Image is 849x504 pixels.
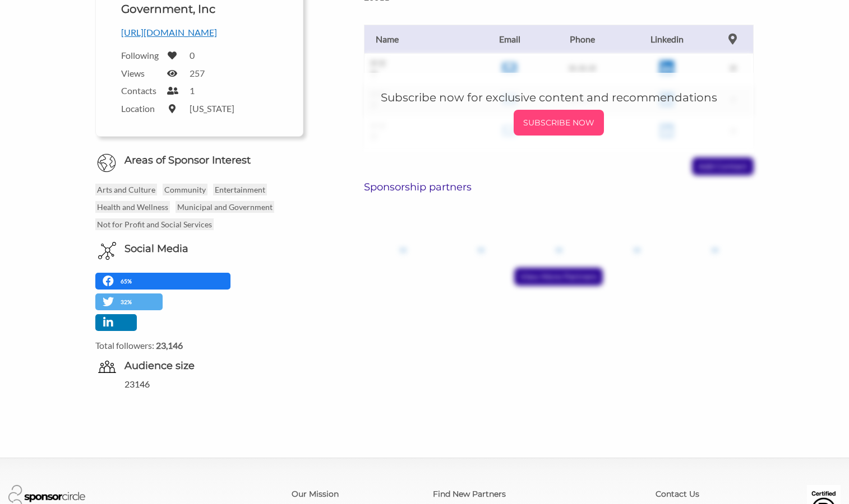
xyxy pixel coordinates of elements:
div: 23146 [124,377,312,391]
label: 0 [190,50,195,60]
th: Phone [543,25,621,53]
p: Not for Profit and Social Services [95,218,214,230]
a: Find New Partners [433,489,506,499]
a: SUBSCRIBE NOW [381,110,737,136]
label: [US_STATE] [190,103,234,114]
label: 257 [190,68,205,78]
th: Email [476,25,543,53]
label: Contacts [121,85,160,96]
h6: Audience size [124,359,312,373]
a: Contact Us [656,489,699,499]
th: Linkedin [621,25,712,53]
p: Health and Wellness [95,201,170,213]
h6: Social Media [124,242,188,256]
label: 1 [190,85,195,96]
p: 32% [121,297,135,307]
strong: 23,146 [156,340,183,351]
p: Entertainment [213,184,267,195]
h6: Sponsorship partners [364,181,754,193]
p: [URL][DOMAIN_NAME] [121,25,278,40]
h6: Areas of Sponsor Interest [87,153,312,167]
a: Our Mission [292,489,339,499]
p: Municipal and Government [176,201,274,213]
p: Community [163,184,207,195]
label: Total followers: [95,340,303,351]
th: Name [364,25,476,53]
h5: Subscribe now for exclusive content and recommendations [381,90,737,105]
label: Views [121,68,160,78]
img: Globe Icon [97,153,116,172]
p: Arts and Culture [95,184,157,195]
label: Location [121,103,160,114]
p: 65% [121,276,135,287]
p: SUBSCRIBE NOW [518,114,599,131]
img: Social Media Icon [98,242,116,260]
img: org-audience-size-icon-0ecdd2b5.svg [98,361,116,373]
label: Following [121,50,160,60]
